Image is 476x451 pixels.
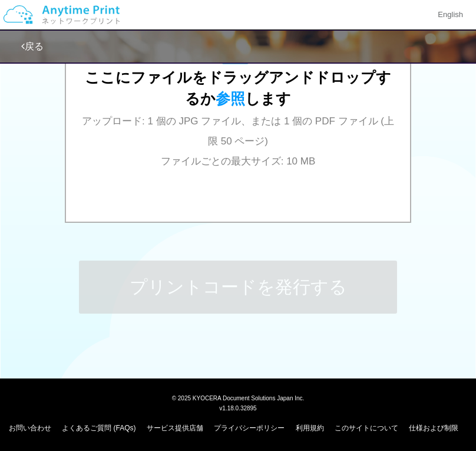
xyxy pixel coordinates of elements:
[219,404,256,412] span: v1.18.0.32895
[62,424,135,432] a: よくあるご質問 (FAQs)
[172,394,305,401] span: © 2025 KYOCERA Document Solutions Japan Inc.
[147,424,203,432] a: サービス提供店舗
[409,424,458,432] a: 仕様および制限
[9,424,51,432] a: お問い合わせ
[79,261,397,314] button: プリントコードを発行する
[21,41,44,51] a: 戻る
[214,424,285,432] a: プライバシーポリシー
[335,424,398,432] a: このサイトについて
[85,69,391,107] span: ここにファイルをドラッグアンドドロップするか します
[82,116,394,167] span: アップロード: 1 個の JPG ファイル、または 1 個の PDF ファイル (上限 50 ページ) ファイルごとの最大サイズ: 10 MB
[216,90,245,107] span: 参照
[296,424,324,432] a: 利用規約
